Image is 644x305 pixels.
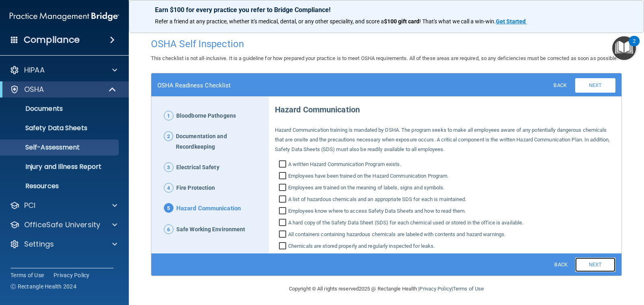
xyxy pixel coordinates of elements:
[279,161,288,169] input: A written Hazard Communication Program exists.
[288,218,523,228] span: A hard copy of the Safety Data Sheet (SDS) for each chemical used or stored in the office is avai...
[279,208,288,216] input: Employees know where to access Safety Data Sheets and how to read them.
[24,34,80,46] h4: Compliance
[279,231,288,239] input: All containers containing hazardous chemicals are labeled with contents and hazard warnings.
[164,224,173,234] span: 6
[151,39,622,49] h4: OSHA Self Inspection
[288,160,401,169] span: A written Hazard Communication Program exists.
[24,239,54,249] p: Settings
[164,111,173,120] span: 1
[176,131,263,152] span: Documentation and Recordkeeping
[24,85,44,94] p: OSHA
[288,230,506,239] span: All containers containing hazardous chemicals are labeled with contents and hazard warnings.
[10,271,44,279] a: Terms of Use
[288,171,448,181] span: Employees have been trained on the Hazard Communication Program.
[157,82,231,89] h4: OSHA Readiness Checklist
[288,183,445,193] span: Employees are trained on the meaning of labels, signs and symbols.
[279,220,288,228] input: A hard copy of the Safety Data Sheet (SDS) for each chemical used or stored in the office is avai...
[176,162,219,173] span: Electrical Safety
[10,8,119,25] img: PMB logo
[164,203,173,213] span: 5
[384,18,419,25] strong: $100 gift card
[155,18,384,25] span: Refer a friend at any practice, whether it's medical, dental, or any other speciality, and score a
[10,282,76,290] span: Ⓒ Rectangle Health 2024
[5,182,115,190] p: Resources
[164,131,173,141] span: 2
[164,162,173,172] span: 3
[419,286,451,292] a: Privacy Policy
[24,220,100,230] p: OfficeSafe University
[575,78,615,93] a: Next
[496,18,526,25] strong: Get Started
[419,18,496,25] span: ! That's what we call a win-win.
[54,271,90,279] a: Privacy Policy
[279,185,288,193] input: Employees are trained on the meaning of labels, signs and symbols.
[176,224,245,235] span: Safe Working Environment
[5,163,115,171] p: Injury and Illness Report
[24,65,45,75] p: HIPAA
[275,125,615,154] p: Hazard Communication training is mandated by OSHA. The program seeks to make all employees aware ...
[496,18,527,25] a: Get Started
[10,65,117,75] a: HIPAA
[547,79,573,91] a: Back
[288,195,466,204] span: A list of hazardous chemicals and an appropriate SDS for each is maintained.
[176,203,241,214] span: Hazard Communication
[453,286,484,292] a: Terms of Use
[633,41,636,52] div: 2
[10,201,117,210] a: PCI
[279,243,288,251] input: Chemicals are stored properly and regularly inspected for leaks.
[239,276,533,302] div: Copyright © All rights reserved 2025 @ Rectangle Health | |
[155,6,618,14] p: Earn $100 for every practice you refer to Bridge Compliance!
[10,220,117,230] a: OfficeSafe University
[279,173,288,181] input: Employees have been trained on the Hazard Communication Program.
[612,36,636,60] button: Open Resource Center, 2 new notifications
[288,206,466,216] span: Employees know where to access Safety Data Sheets and how to read them.
[10,85,117,94] a: OSHA
[151,55,618,61] span: This checklist is not all-inclusive. It is a guideline for how prepared your practice is to meet ...
[275,98,615,117] p: Hazard Communication
[5,124,115,132] p: Safety Data Sheets
[547,259,574,270] a: Back
[176,111,236,121] span: Bloodborne Pathogens
[288,241,435,251] span: Chemicals are stored properly and regularly inspected for leaks.
[5,143,115,151] p: Self-Assessment
[575,257,615,272] a: Next
[176,183,215,193] span: Fire Protection
[279,196,288,204] input: A list of hazardous chemicals and an appropriate SDS for each is maintained.
[5,105,115,113] p: Documents
[164,183,173,193] span: 4
[10,239,117,249] a: Settings
[24,201,35,210] p: PCI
